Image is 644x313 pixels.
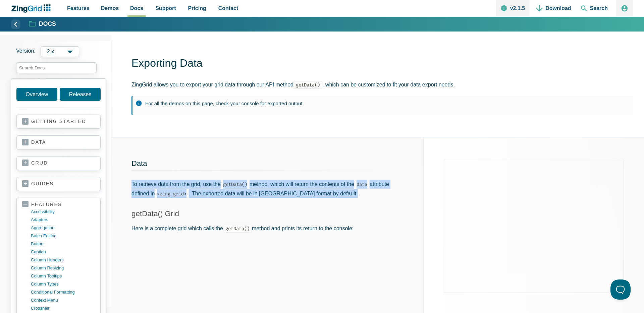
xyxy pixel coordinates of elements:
[31,240,95,248] a: button
[31,256,95,264] a: column headers
[131,56,633,71] h1: Exporting Data
[354,181,370,188] code: data
[31,216,95,224] a: adapters
[67,4,90,13] span: Features
[293,81,322,89] code: getData()
[131,180,403,198] p: To retrieve data from the grid, use the method, which will return the contents of the attribute d...
[155,4,176,13] span: Support
[22,181,95,187] a: guides
[145,99,627,108] p: For all the demos on this page, check your console for exported output.
[16,62,97,73] input: search input
[22,139,95,146] a: data
[60,88,101,101] a: Releases
[31,296,95,304] a: context menu
[31,288,95,296] a: conditional formatting
[16,88,57,101] a: Overview
[218,4,238,13] span: Contact
[131,80,633,89] p: ZingGrid allows you to export your grid data through our API method , which can be customized to ...
[16,46,106,57] label: Versions
[155,190,189,198] code: <zing-grid>
[31,224,95,232] a: aggregation
[31,264,95,272] a: column resizing
[131,209,179,218] a: getData() Grid
[31,248,95,256] a: caption
[22,201,95,208] a: features
[16,46,36,57] span: Version:
[444,159,624,293] iframe: Demo loaded in iFrame
[31,304,95,312] a: crosshair
[31,272,95,280] a: column tooltips
[11,4,54,13] a: ZingChart Logo. Click to return to the homepage
[29,20,56,28] a: Docs
[188,4,206,13] span: Pricing
[223,225,252,233] code: getData()
[31,208,95,216] a: accessibility
[101,4,119,13] span: Demos
[131,159,147,168] a: Data
[22,118,95,125] a: getting started
[610,279,631,300] iframe: Help Scout Beacon - Open
[130,4,143,13] span: Docs
[39,21,56,27] strong: Docs
[221,181,250,188] code: getData()
[31,232,95,240] a: batch editing
[131,224,403,233] p: Here is a complete grid which calls the method and prints its return to the console:
[22,160,95,167] a: crud
[31,280,95,288] a: column types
